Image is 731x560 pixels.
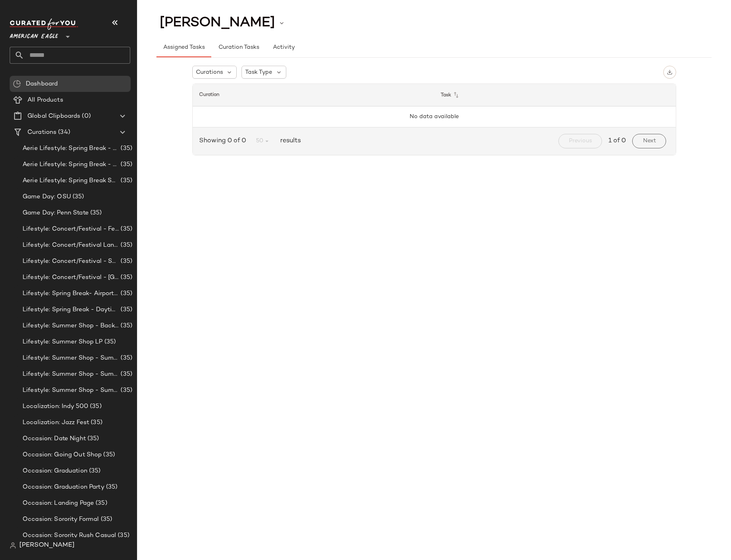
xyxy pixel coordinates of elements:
[23,160,119,169] span: Aerie Lifestyle: Spring Break - Sporty
[199,136,249,146] span: Showing 0 of 0
[19,541,75,550] span: [PERSON_NAME]
[434,84,676,106] th: Task
[119,176,132,185] span: (35)
[119,305,132,314] span: (35)
[23,402,88,411] span: Localization: Indy 500
[87,466,101,476] span: (35)
[13,80,21,88] img: svg%3e
[119,144,132,153] span: (35)
[163,44,205,51] span: Assigned Tasks
[245,68,272,77] span: Task Type
[23,354,119,363] span: Lifestyle: Summer Shop - Summer Abroad
[10,19,78,30] img: cfy_white_logo.C9jOOHJF.svg
[102,450,115,460] span: (35)
[119,241,132,250] span: (35)
[23,483,104,492] span: Occasion: Graduation Party
[667,69,673,75] img: svg%3e
[23,531,116,540] span: Occasion: Sorority Rush Casual
[23,176,119,185] span: Aerie Lifestyle: Spring Break Swimsuits Landing Page
[160,15,275,31] span: [PERSON_NAME]
[23,225,119,234] span: Lifestyle: Concert/Festival - Femme
[119,386,132,395] span: (35)
[104,483,118,492] span: (35)
[119,289,132,298] span: (35)
[119,354,132,363] span: (35)
[71,192,84,202] span: (35)
[23,466,87,476] span: Occasion: Graduation
[218,44,259,51] span: Curation Tasks
[196,68,223,77] span: Curations
[23,337,103,347] span: Lifestyle: Summer Shop LP
[23,450,102,460] span: Occasion: Going Out Shop
[23,515,99,524] span: Occasion: Sorority Formal
[119,225,132,234] span: (35)
[27,128,56,137] span: Curations
[10,27,58,42] span: American Eagle
[56,128,70,137] span: (34)
[193,84,434,106] th: Curation
[193,106,676,127] td: No data available
[89,418,102,427] span: (35)
[80,112,90,121] span: (0)
[119,321,132,331] span: (35)
[23,386,119,395] span: Lifestyle: Summer Shop - Summer Study Sessions
[23,305,119,314] span: Lifestyle: Spring Break - Daytime Casual
[608,136,626,146] span: 1 of 0
[103,337,116,347] span: (35)
[23,370,119,379] span: Lifestyle: Summer Shop - Summer Internship
[116,531,129,540] span: (35)
[27,96,63,105] span: All Products
[23,192,71,202] span: Game Day: OSU
[23,289,119,298] span: Lifestyle: Spring Break- Airport Style
[23,144,119,153] span: Aerie Lifestyle: Spring Break - Girly/Femme
[88,402,102,411] span: (35)
[273,44,295,51] span: Activity
[23,434,86,443] span: Occasion: Date Night
[632,134,666,148] button: Next
[10,542,16,549] img: svg%3e
[23,418,89,427] span: Localization: Jazz Fest
[86,434,99,443] span: (35)
[99,515,112,524] span: (35)
[23,273,119,282] span: Lifestyle: Concert/Festival - [GEOGRAPHIC_DATA]
[27,112,80,121] span: Global Clipboards
[119,257,132,266] span: (35)
[26,79,58,89] span: Dashboard
[642,138,656,144] span: Next
[277,136,301,146] span: results
[89,208,102,218] span: (35)
[23,321,119,331] span: Lifestyle: Summer Shop - Back to School Essentials
[23,499,94,508] span: Occasion: Landing Page
[23,241,119,250] span: Lifestyle: Concert/Festival Landing Page
[23,208,89,218] span: Game Day: Penn State
[119,273,132,282] span: (35)
[23,257,119,266] span: Lifestyle: Concert/Festival - Sporty
[119,160,132,169] span: (35)
[94,499,107,508] span: (35)
[119,370,132,379] span: (35)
